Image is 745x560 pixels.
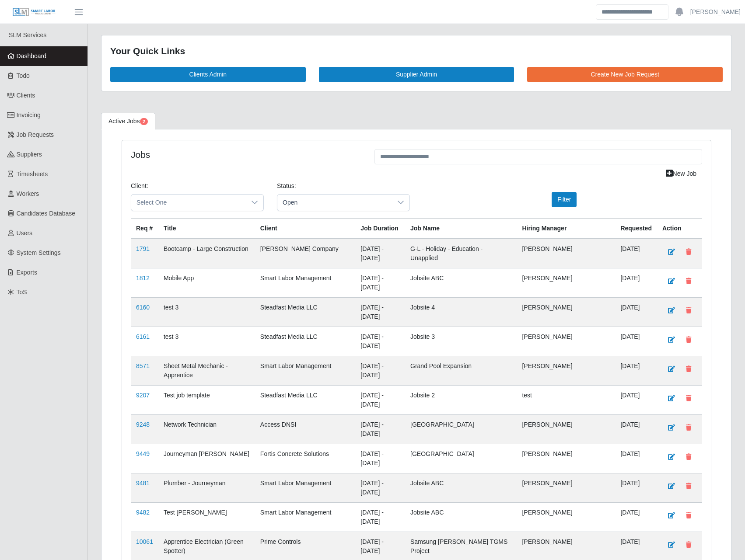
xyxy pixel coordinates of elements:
[355,327,405,356] td: [DATE] - [DATE]
[615,297,657,327] td: [DATE]
[405,414,517,444] td: [GEOGRAPHIC_DATA]
[255,385,356,414] td: Steadfast Media LLC
[17,170,48,177] span: Timesheets
[527,67,723,82] a: Create New Job Request
[17,111,41,118] span: Invoicing
[17,269,37,276] span: Exports
[140,118,148,125] span: Pending Jobs
[136,245,150,252] a: 1791
[319,67,514,82] a: Supplier Admin
[615,218,657,239] th: Requested
[405,268,517,297] td: Jobsite ABC
[136,421,150,428] a: 9248
[17,92,35,99] span: Clients
[615,239,657,268] td: [DATE]
[517,268,615,297] td: [PERSON_NAME]
[657,218,702,239] th: Action
[136,304,150,311] a: 6160
[136,333,150,340] a: 6161
[405,239,517,268] td: G-L - Holiday - Education - Unapplied
[158,385,255,414] td: Test job template
[158,502,255,532] td: Test [PERSON_NAME]
[136,450,150,457] a: 9449
[517,356,615,385] td: [PERSON_NAME]
[17,72,30,79] span: Todo
[355,385,405,414] td: [DATE] - [DATE]
[158,327,255,356] td: test 3
[158,268,255,297] td: Mobile App
[615,385,657,414] td: [DATE]
[255,297,356,327] td: Steadfast Media LLC
[552,192,577,207] button: Filter
[131,181,148,191] label: Client:
[158,297,255,327] td: test 3
[17,151,42,158] span: Suppliers
[615,502,657,532] td: [DATE]
[517,297,615,327] td: [PERSON_NAME]
[517,239,615,268] td: [PERSON_NAME]
[690,7,741,17] a: [PERSON_NAME]
[17,52,47,59] span: Dashboard
[101,113,155,130] a: Active Jobs
[355,414,405,444] td: [DATE] - [DATE]
[355,444,405,473] td: [DATE] - [DATE]
[660,166,702,181] a: New Job
[517,327,615,356] td: [PERSON_NAME]
[158,444,255,473] td: Journeyman [PERSON_NAME]
[355,356,405,385] td: [DATE] - [DATE]
[17,190,39,197] span: Workers
[355,218,405,239] th: Job Duration
[158,414,255,444] td: Network Technician
[110,67,306,82] a: Clients Admin
[136,509,150,516] a: 9482
[255,327,356,356] td: Steadfast Media LLC
[158,218,255,239] th: Title
[255,473,356,502] td: Smart Labor Management
[158,239,255,268] td: Bootcamp - Large Construction
[17,210,76,217] span: Candidates Database
[136,392,150,399] a: 9207
[517,502,615,532] td: [PERSON_NAME]
[615,444,657,473] td: [DATE]
[136,362,150,369] a: 8571
[405,218,517,239] th: Job Name
[255,218,356,239] th: Client
[158,473,255,502] td: Plumber - Journeyman
[405,444,517,473] td: [GEOGRAPHIC_DATA]
[277,195,392,211] span: Open
[17,230,33,237] span: Users
[255,356,356,385] td: Smart Labor Management
[615,356,657,385] td: [DATE]
[517,218,615,239] th: Hiring Manager
[405,385,517,414] td: Jobsite 2
[355,268,405,297] td: [DATE] - [DATE]
[405,502,517,532] td: Jobsite ABC
[136,275,150,282] a: 1812
[17,249,61,256] span: System Settings
[12,7,56,17] img: SLM Logo
[355,473,405,502] td: [DATE] - [DATE]
[405,327,517,356] td: Jobsite 3
[17,131,54,138] span: Job Requests
[131,218,158,239] th: Req #
[615,268,657,297] td: [DATE]
[255,444,356,473] td: Fortis Concrete Solutions
[405,356,517,385] td: Grand Pool Expansion
[131,195,246,211] span: Select One
[405,297,517,327] td: Jobsite 4
[131,149,361,160] h4: Jobs
[517,473,615,502] td: [PERSON_NAME]
[517,385,615,414] td: test
[9,31,46,38] span: SLM Services
[517,414,615,444] td: [PERSON_NAME]
[615,414,657,444] td: [DATE]
[355,297,405,327] td: [DATE] - [DATE]
[615,473,657,502] td: [DATE]
[405,473,517,502] td: Jobsite ABC
[615,327,657,356] td: [DATE]
[136,480,150,487] a: 9481
[110,44,723,58] div: Your Quick Links
[517,444,615,473] td: [PERSON_NAME]
[158,356,255,385] td: Sheet Metal Mechanic - Apprentice
[17,289,27,296] span: ToS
